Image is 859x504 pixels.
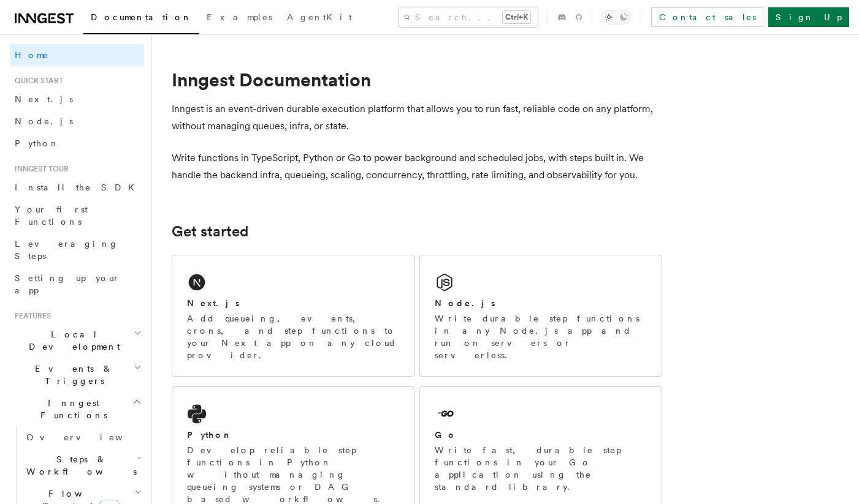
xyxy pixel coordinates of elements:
span: Your first Functions [15,205,88,227]
a: AgentKit [280,4,359,33]
h2: Node.js [435,297,495,309]
a: Get started [172,223,248,240]
span: Steps & Workflows [21,453,137,478]
button: Toggle dark mode [601,10,631,24]
button: Local Development [10,323,144,358]
a: Install the SDK [10,176,144,198]
p: Write durable step functions in any Node.js app and run on servers or serverless. [435,312,647,361]
h2: Next.js [187,297,240,309]
a: Overview [21,426,144,448]
a: Examples [199,4,280,33]
a: Python [10,132,144,154]
a: Node.jsWrite durable step functions in any Node.js app and run on servers or serverless. [419,255,662,377]
a: Sign Up [768,7,849,27]
span: Examples [207,12,272,22]
p: Write fast, durable step functions in your Go application using the standard library. [435,444,647,493]
p: Add queueing, events, crons, and step functions to your Next app on any cloud provider. [187,312,399,361]
button: Search...Ctrl+K [399,7,538,27]
span: Inngest Functions [10,397,132,421]
span: Overview [26,432,153,442]
kbd: Ctrl+K [503,11,530,23]
span: Python [15,138,59,148]
span: Documentation [91,12,192,22]
span: Quick start [10,76,63,86]
span: Features [10,311,51,321]
a: Next.js [10,88,144,110]
a: Contact sales [651,7,763,27]
a: Your first Functions [10,198,144,233]
h1: Inngest Documentation [172,69,662,91]
span: Leveraging Steps [15,239,118,261]
span: Home [15,49,49,61]
button: Inngest Functions [10,392,144,426]
p: Inngest is an event-driven durable execution platform that allows you to run fast, reliable code ... [172,100,662,135]
span: Install the SDK [15,182,142,192]
a: Setting up your app [10,267,144,301]
h2: Go [435,429,457,441]
span: Events & Triggers [10,363,134,387]
span: Setting up your app [15,273,120,295]
a: Leveraging Steps [10,233,144,267]
span: Node.js [15,116,73,126]
a: Documentation [83,4,199,34]
button: Events & Triggers [10,358,144,392]
a: Node.js [10,110,144,132]
a: Home [10,44,144,66]
span: Local Development [10,328,134,353]
p: Write functions in TypeScript, Python or Go to power background and scheduled jobs, with steps bu... [172,149,662,184]
h2: Python [187,429,232,441]
button: Steps & Workflows [21,448,144,483]
span: Next.js [15,94,73,104]
span: Inngest tour [10,164,69,174]
span: AgentKit [287,12,352,22]
a: Next.jsAdd queueing, events, crons, and step functions to your Next app on any cloud provider. [172,255,414,377]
